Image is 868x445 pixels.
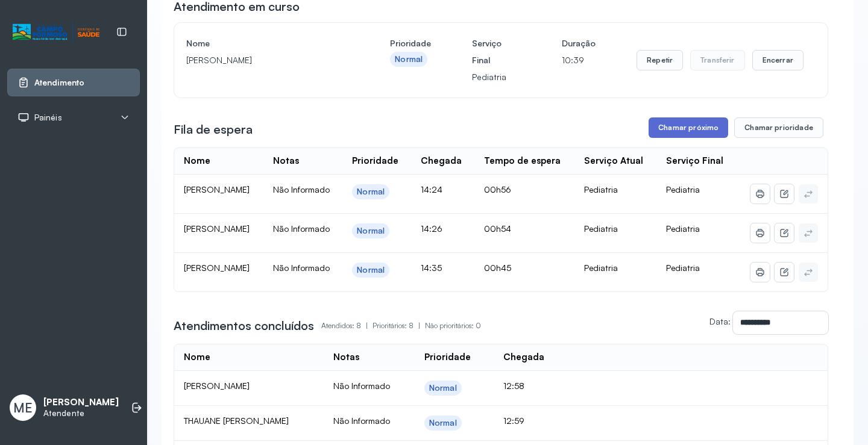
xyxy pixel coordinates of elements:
span: THAUANE [PERSON_NAME] [184,415,289,426]
div: Chegada [421,155,462,167]
div: Notas [333,352,359,363]
span: Não Informado [273,263,330,273]
div: Prioridade [424,352,471,363]
button: Transferir [690,50,745,70]
div: Normal [429,418,457,428]
span: 12:59 [503,415,524,426]
h4: Prioridade [390,35,431,52]
div: Normal [357,226,385,236]
span: [PERSON_NAME] [184,263,250,273]
span: Painéis [34,113,62,123]
img: Logotipo do estabelecimento [13,22,99,42]
span: 00h45 [484,263,511,273]
div: Pediatria [584,263,647,273]
div: Nome [184,352,210,363]
span: | [366,321,368,330]
div: Chegada [503,352,544,363]
div: Nome [184,155,210,167]
span: Não Informado [273,223,330,234]
span: 14:26 [421,223,442,234]
span: [PERSON_NAME] [184,223,250,234]
p: Atendidos: 8 [321,317,373,334]
div: Normal [429,383,457,393]
h3: Atendimentos concluídos [174,317,314,334]
div: Notas [273,155,299,167]
span: 12:58 [503,381,524,391]
span: [PERSON_NAME] [184,381,250,391]
div: Pediatria [584,223,647,234]
div: Pediatria [584,184,647,195]
h4: Nome [186,35,349,52]
button: Chamar próximo [649,117,728,138]
p: Pediatria [472,69,521,86]
label: Data: [709,316,731,326]
button: Chamar prioridade [734,117,823,138]
p: [PERSON_NAME] [186,52,349,69]
p: 10:39 [562,52,596,69]
span: Não Informado [273,184,330,194]
p: Não prioritários: 0 [425,317,481,334]
span: Atendimento [34,78,84,88]
span: Não Informado [333,381,390,391]
button: Repetir [637,50,683,70]
span: Pediatria [666,184,700,194]
span: Pediatria [666,263,700,273]
div: Tempo de espera [484,155,561,167]
p: Prioritários: 8 [373,317,425,334]
span: 00h56 [484,184,511,194]
div: Normal [357,265,385,275]
a: Atendimento [17,76,130,89]
span: Não Informado [333,415,390,426]
button: Encerrar [752,50,804,70]
span: 14:24 [421,184,442,194]
h3: Fila de espera [174,121,253,138]
div: Serviço Atual [584,155,643,167]
p: Atendente [43,408,119,419]
h4: Serviço Final [472,35,521,69]
div: Serviço Final [666,155,723,167]
span: Pediatria [666,223,700,234]
span: | [418,321,420,330]
span: [PERSON_NAME] [184,184,250,194]
div: Normal [395,54,423,64]
p: [PERSON_NAME] [43,397,119,408]
div: Prioridade [352,155,398,167]
div: Normal [357,187,385,197]
span: 14:35 [421,263,442,273]
h4: Duração [562,35,596,52]
span: 00h54 [484,223,511,234]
